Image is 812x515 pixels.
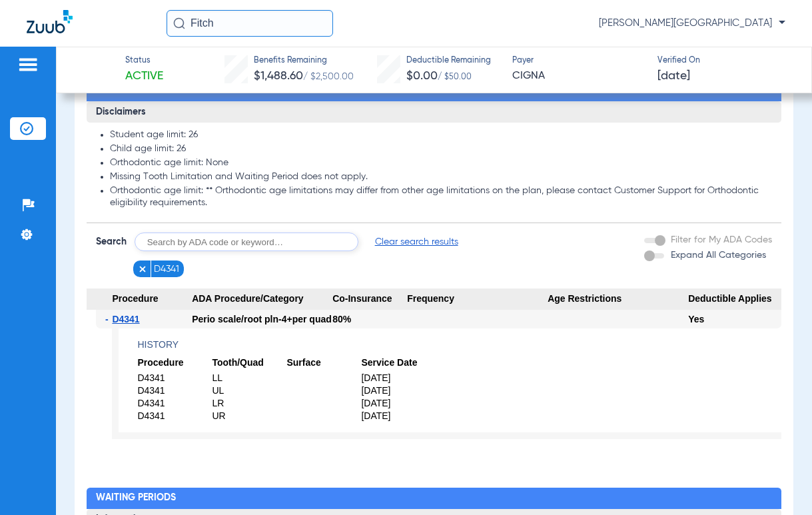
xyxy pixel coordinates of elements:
span: D4341 [137,397,212,410]
span: D4341 [154,262,179,276]
span: Co-Insurance [332,288,407,310]
img: hamburger-icon [17,57,39,73]
span: Deductible Applies [688,288,781,310]
span: [DATE] [361,410,436,422]
span: Status [125,55,163,67]
input: Search for patients [167,10,333,37]
span: Tooth/Quad [212,356,286,369]
span: LL [212,372,286,384]
span: Benefits Remaining [254,55,354,67]
span: CIGNA [512,68,645,85]
span: D4341 [137,384,212,397]
span: Surface [286,356,361,369]
span: ADA Procedure/Category [192,288,332,310]
span: Service Date [361,356,436,369]
span: / $2,500.00 [303,72,354,81]
img: Search Icon [173,17,185,29]
span: Frequency [407,288,548,310]
span: Search [96,235,127,249]
div: Yes [688,310,781,328]
label: Filter for My ADA Codes [668,233,772,247]
li: Orthodontic age limit: ** Orthodontic age limitations may differ from other age limitations on th... [110,185,772,209]
h4: History [137,338,781,352]
span: LR [212,397,286,410]
span: D4341 [137,372,212,384]
li: Child age limit: 26 [110,143,772,155]
span: Procedure [87,288,192,310]
li: Orthodontic age limit: None [110,157,772,169]
span: Active [125,68,163,85]
span: [DATE] [361,397,436,410]
input: Search by ADA code or keyword… [135,233,358,251]
h3: Disclaimers [87,101,781,123]
li: Student age limit: 26 [110,129,772,141]
img: x.svg [138,264,147,274]
div: Perio scale/root pln-4+per quad [192,310,332,328]
span: UL [212,384,286,397]
li: Missing Tooth Limitation and Waiting Period does not apply. [110,171,772,183]
span: Verified On [657,55,791,67]
span: UR [212,410,286,422]
span: [DATE] [361,384,436,397]
span: / $50.00 [438,73,472,81]
div: 80% [332,310,407,328]
span: D4341 [137,410,212,422]
span: Clear search results [375,235,458,249]
span: - [105,310,113,328]
span: Payer [512,55,645,67]
img: Zuub Logo [27,10,73,33]
span: Expand All Categories [671,251,766,260]
span: Procedure [137,356,212,369]
span: Age Restrictions [548,288,688,310]
span: Deductible Remaining [406,55,491,67]
span: $0.00 [406,70,438,82]
span: [PERSON_NAME][GEOGRAPHIC_DATA] [599,17,785,30]
span: $1,488.60 [254,70,303,82]
span: [DATE] [361,372,436,384]
span: D4341 [112,314,139,324]
h2: Waiting Periods [87,488,781,509]
span: [DATE] [657,68,690,85]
